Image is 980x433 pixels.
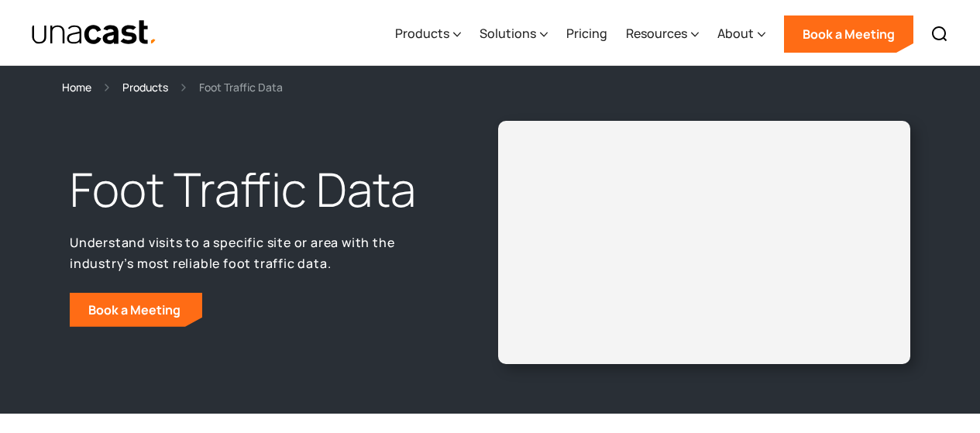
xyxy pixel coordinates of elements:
[70,293,202,327] a: Book a Meeting
[395,24,449,43] div: Products
[70,159,441,221] h1: Foot Traffic Data
[122,78,168,96] a: Products
[626,24,687,43] div: Resources
[930,25,949,43] img: Search icon
[511,133,899,352] iframe: Unacast - European Vaccines v2
[480,24,536,43] div: Solutions
[717,2,765,66] div: About
[784,15,913,53] a: Book a Meeting
[395,2,461,66] div: Products
[31,19,157,46] img: Unacast text logo
[566,2,607,66] a: Pricing
[626,2,699,66] div: Resources
[62,78,91,96] a: Home
[70,232,441,273] p: Understand visits to a specific site or area with the industry’s most reliable foot traffic data.
[199,78,283,96] div: Foot Traffic Data
[31,19,157,46] a: home
[717,24,754,43] div: About
[480,2,548,66] div: Solutions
